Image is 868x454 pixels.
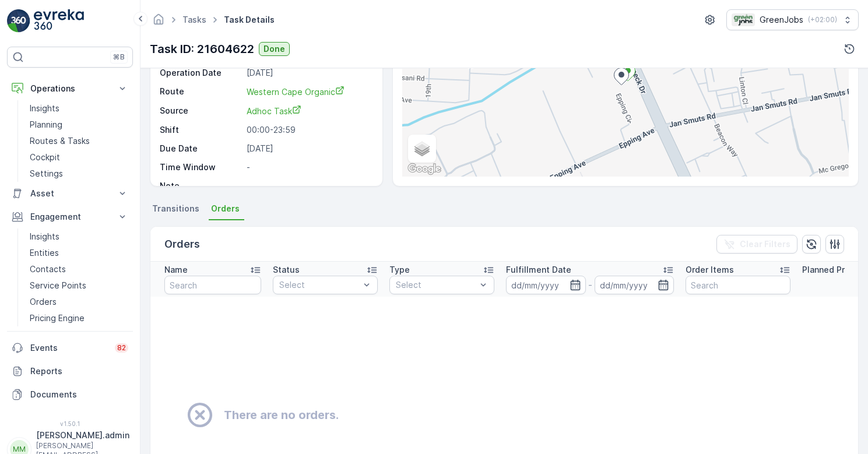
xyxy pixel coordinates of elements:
input: Search [164,276,261,294]
p: Done [263,43,285,55]
p: Operation Date [160,67,242,79]
p: ⌘B [113,52,125,62]
a: Entities [25,245,133,261]
p: ( +02:00 ) [808,15,837,24]
p: Planned Price [802,264,857,276]
p: Contacts [30,263,66,275]
a: Pricing Engine [25,310,133,326]
p: Clear Filters [740,238,790,250]
a: Orders [25,294,133,310]
h2: There are no orders. [224,406,339,424]
p: Operations [30,83,110,94]
p: - [588,278,592,292]
p: Orders [30,296,57,308]
p: Pricing Engine [30,312,85,324]
button: GreenJobs(+02:00) [726,9,859,30]
p: Note [160,180,242,192]
p: Planning [30,119,62,131]
p: Shift [160,124,242,136]
p: Fulfillment Date [506,264,571,276]
img: Green_Jobs_Logo.png [732,13,755,26]
p: Type [389,264,410,276]
input: Search [686,276,790,294]
span: Task Details [222,14,277,26]
a: Western Cape Organic [247,86,370,98]
p: Source [160,105,242,117]
a: Documents [7,383,133,406]
p: Service Points [30,280,86,291]
p: Orders [164,236,200,252]
a: Settings [25,166,133,182]
a: Planning [25,117,133,133]
button: Clear Filters [716,235,797,254]
p: Route [160,86,242,98]
a: Service Points [25,277,133,294]
p: Engagement [30,211,110,223]
a: Tasks [182,15,206,24]
a: Layers [409,136,435,161]
input: dd/mm/yyyy [595,276,674,294]
a: Insights [25,228,133,245]
p: Events [30,342,108,354]
p: Entities [30,247,59,259]
p: Insights [30,103,59,114]
p: Order Items [686,264,734,276]
a: Homepage [152,17,165,27]
p: Status [273,264,300,276]
p: Select [279,279,360,291]
p: Reports [30,365,128,377]
a: Insights [25,100,133,117]
span: Transitions [152,203,199,214]
p: [DATE] [247,67,370,79]
a: Contacts [25,261,133,277]
p: Routes & Tasks [30,135,90,147]
p: Task ID: 21604622 [150,40,254,58]
p: Asset [30,188,110,199]
p: Name [164,264,188,276]
span: Orders [211,203,240,214]
img: logo_light-DOdMpM7g.png [34,9,84,33]
a: Routes & Tasks [25,133,133,149]
p: 82 [117,343,126,353]
a: Open this area in Google Maps (opens a new window) [405,161,444,177]
p: [PERSON_NAME].admin [36,430,129,441]
button: Engagement [7,205,133,228]
button: Done [259,42,290,56]
span: Western Cape Organic [247,87,345,97]
p: Select [396,279,476,291]
img: logo [7,9,30,33]
p: - [247,180,370,192]
p: Time Window [160,161,242,173]
img: Google [405,161,444,177]
a: Cockpit [25,149,133,166]
p: [DATE] [247,143,370,154]
input: dd/mm/yyyy [506,276,586,294]
a: Reports [7,360,133,383]
button: Asset [7,182,133,205]
p: Due Date [160,143,242,154]
p: GreenJobs [760,14,803,26]
a: Adhoc Task [247,105,370,117]
button: Operations [7,77,133,100]
p: Insights [30,231,59,242]
p: - [247,161,370,173]
p: Cockpit [30,152,60,163]
span: Adhoc Task [247,106,301,116]
p: 00:00-23:59 [247,124,370,136]
a: Events82 [7,336,133,360]
p: Settings [30,168,63,180]
span: v 1.50.1 [7,420,133,427]
p: Documents [30,389,128,400]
